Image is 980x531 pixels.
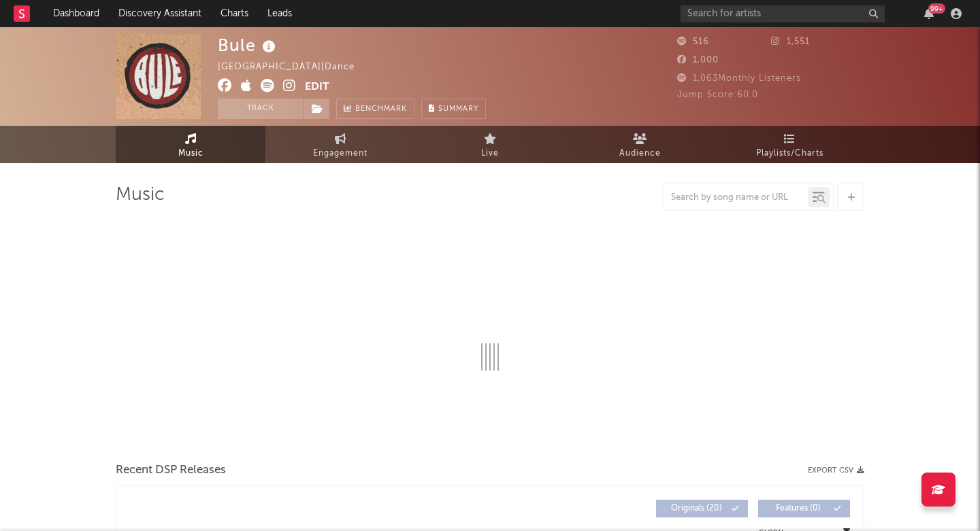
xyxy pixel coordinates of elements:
button: Edit [305,79,329,96]
span: Recent DSP Releases [116,462,226,479]
button: Export CSV [808,466,864,475]
span: 1,063 Monthly Listeners [677,74,801,83]
span: Features ( 0 ) [767,504,830,513]
span: Audience [619,145,661,162]
a: Music [116,126,265,163]
div: [GEOGRAPHIC_DATA] | Dance [218,59,370,75]
span: Benchmark [355,101,407,118]
a: Engagement [265,126,415,163]
div: Bule [218,34,279,56]
span: 516 [677,37,709,46]
span: Engagement [313,145,367,162]
span: Playlists/Charts [756,145,823,162]
input: Search by song name or URL [664,192,808,203]
button: Track [218,99,303,119]
span: Music [178,145,203,162]
button: Originals(20) [656,500,748,517]
a: Live [415,126,565,163]
span: Live [481,145,499,162]
a: Playlists/Charts [715,126,864,163]
input: Search for artists [681,5,885,22]
span: Originals ( 20 ) [665,504,728,513]
span: 1,551 [771,37,810,46]
span: 1,000 [677,56,719,65]
a: Audience [565,126,715,163]
button: Summary [421,99,486,119]
span: Jump Score: 60.0 [677,90,758,99]
span: Summary [438,105,478,113]
a: Benchmark [336,99,414,119]
div: 99 + [928,3,945,14]
button: 99+ [924,8,934,19]
button: Features(0) [758,500,850,517]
